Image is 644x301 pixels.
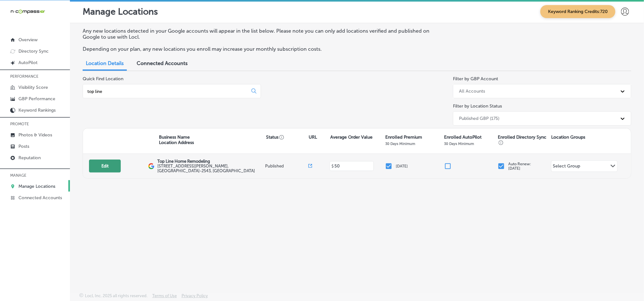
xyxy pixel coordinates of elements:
[18,184,55,189] p: Manage Locations
[18,60,38,65] p: AutoPilot
[83,76,123,82] label: Quick Find Location
[332,164,334,168] p: $
[18,96,55,101] p: GBP Performance
[552,134,586,140] p: Location Groups
[453,103,502,109] label: Filter by Location Status
[266,134,309,140] p: Status
[309,134,317,140] p: URL
[18,85,48,90] p: Visibility Score
[10,9,45,15] img: 660ab0bf-5cc7-4cb8-ba1c-48b5ae0f18e60NCTV_CLogo_TV_Black_-500x88.png
[444,134,482,140] p: Enrolled AutoPilot
[83,28,439,40] p: Any new locations detected in your Google accounts will appear in the list below. Please note you...
[459,116,499,121] div: Published GBP (175)
[385,134,422,140] p: Enrolled Premium
[508,162,531,171] p: Auto Renew: [DATE]
[148,163,154,169] img: logo
[453,76,498,82] label: Filter by GBP Account
[265,164,308,168] p: Published
[158,164,264,173] label: [STREET_ADDRESS][PERSON_NAME] , [GEOGRAPHIC_DATA]-2543, [GEOGRAPHIC_DATA]
[553,163,580,171] div: Select Group
[396,164,408,168] p: [DATE]
[159,134,194,145] p: Business Name Location Address
[330,134,373,140] p: Average Order Value
[385,141,415,146] p: 30 Days Minimum
[459,88,485,94] div: All Accounts
[18,108,56,113] p: Keyword Rankings
[137,60,188,66] span: Connected Accounts
[87,88,246,94] input: All Locations
[18,49,49,54] p: Directory Sync
[18,144,29,149] p: Posts
[18,37,38,43] p: Overview
[540,5,615,18] span: Keyword Ranking Credits: 720
[83,6,158,17] p: Manage Locations
[444,141,474,146] p: 30 Days Minimum
[86,60,124,66] span: Location Details
[85,293,147,298] p: Locl, Inc. 2025 all rights reserved.
[498,134,548,145] p: Enrolled Directory Sync
[158,159,264,164] p: Top Line Home Remodeling
[18,155,41,160] p: Reputation
[89,160,121,173] button: Edit
[18,195,62,200] p: Connected Accounts
[18,132,52,138] p: Photos & Videos
[83,46,439,52] p: Depending on your plan, any new locations you enroll may increase your monthly subscription costs.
